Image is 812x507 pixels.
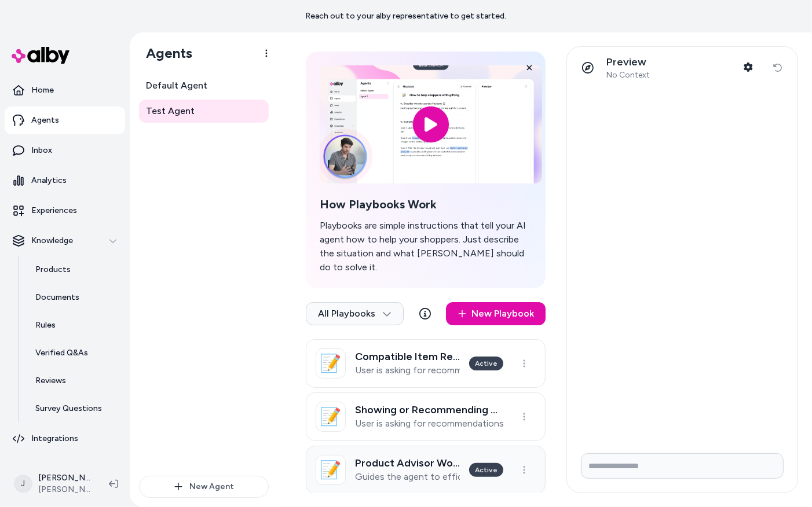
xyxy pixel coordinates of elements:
[306,446,546,494] a: 📝Product Advisor WorkflowGuides the agent to efficiently assist users in finding products by aski...
[31,235,73,247] p: Knowledge
[320,219,532,274] p: Playbooks are simple instructions that tell your AI agent how to help your shoppers. Just describ...
[31,84,54,96] p: Home
[31,175,67,186] p: Analytics
[5,197,125,225] a: Experiences
[35,403,102,414] p: Survey Questions
[139,476,269,498] button: New Agent
[5,227,125,255] button: Knowledge
[24,284,125,311] a: Documents
[31,205,77,216] p: Experiences
[5,106,125,134] a: Agents
[469,357,503,370] div: Active
[139,100,269,123] a: Test Agent
[306,392,546,441] a: 📝Showing or Recommending Compatible ItemsUser is asking for recommendations on what item to purch...
[24,395,125,422] a: Survey Questions
[355,471,460,483] p: Guides the agent to efficiently assist users in finding products by asking two targeted questions...
[306,10,507,22] p: Reach out to your alby representative to get started.
[318,308,392,319] span: All Playbooks
[355,457,460,469] h3: Product Advisor Workflow
[355,365,460,376] p: User is asking for recommendations on what item to purchase or is specifically asking about compa...
[24,256,125,284] a: Products
[5,425,125,453] a: Integrations
[5,137,125,164] a: Inbox
[316,402,346,432] div: 📝
[5,76,125,104] a: Home
[24,339,125,367] a: Verified Q&As
[12,47,70,64] img: alby Logo
[35,292,79,303] p: Documents
[146,79,207,93] span: Default Agent
[5,167,125,194] a: Analytics
[35,375,66,387] p: Reviews
[146,104,195,118] span: Test Agent
[35,319,56,331] p: Rules
[14,475,32,493] span: J
[606,70,650,80] span: No Context
[306,339,546,388] a: 📝Compatible Item RecommendationUser is asking for recommendations on what item to purchase or is ...
[355,418,503,429] p: User is asking for recommendations on what item to purchase or is specifically asking about compa...
[320,197,532,212] h2: How Playbooks Work
[446,302,546,325] a: New Playbook
[35,347,88,359] p: Verified Q&As
[31,115,59,126] p: Agents
[24,367,125,395] a: Reviews
[137,45,192,62] h1: Agents
[469,463,503,477] div: Active
[38,472,90,484] p: [PERSON_NAME]
[7,465,100,502] button: J[PERSON_NAME][PERSON_NAME] Prod
[38,484,90,495] span: [PERSON_NAME] Prod
[139,74,269,97] a: Default Agent
[306,302,404,325] button: All Playbooks
[581,453,784,479] input: Write your prompt here
[606,56,650,69] p: Preview
[24,311,125,339] a: Rules
[355,404,503,416] h3: Showing or Recommending Compatible Items
[355,351,460,362] h3: Compatible Item Recommendation
[31,433,78,444] p: Integrations
[31,145,52,156] p: Inbox
[35,264,71,275] p: Products
[316,348,346,379] div: 📝
[316,455,346,485] div: 📝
